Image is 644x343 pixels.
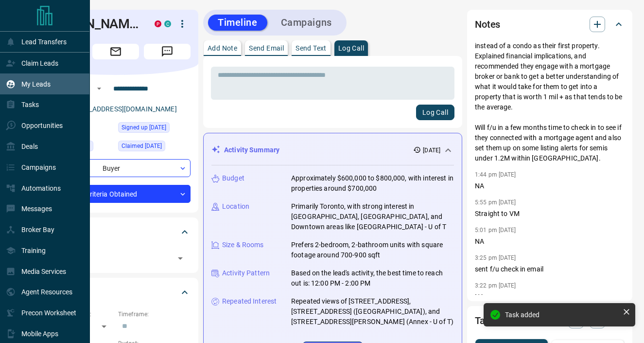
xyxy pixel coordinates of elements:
[475,236,625,247] p: NA
[208,45,237,52] p: Add Note
[475,227,516,234] p: 5:01 pm [DATE]
[475,264,625,274] p: sent f/u check in email
[222,296,277,307] p: Repeated Interest
[164,20,171,27] div: condos.ca
[291,173,454,194] p: Approximately $600,000 to $800,000, with interest in properties around $700,000
[291,296,454,327] p: Repeated views of [STREET_ADDRESS], [STREET_ADDRESS] ([GEOGRAPHIC_DATA]), and [STREET_ADDRESS][PE...
[118,141,191,154] div: Tue Jan 21 2025
[174,252,187,265] button: Open
[93,83,105,94] button: Open
[338,45,364,52] p: Log Call
[222,201,249,212] p: Location
[41,220,191,244] div: Tags
[41,16,140,32] h1: [PERSON_NAME]
[416,105,454,120] button: Log Call
[41,159,191,177] div: Buyer
[475,313,499,328] h2: Tasks
[222,173,244,183] p: Budget
[423,146,440,155] p: [DATE]
[122,141,162,151] span: Claimed [DATE]
[118,122,191,136] div: Sun Mar 10 2024
[144,44,191,59] span: Message
[41,185,191,203] div: Criteria Obtained
[475,254,516,261] p: 3:25 pm [DATE]
[505,311,619,319] div: Task added
[475,17,500,32] h2: Notes
[475,171,516,178] p: 1:44 pm [DATE]
[222,240,264,250] p: Size & Rooms
[291,268,454,289] p: Based on the lead's activity, the best time to reach out is: 12:00 PM - 2:00 PM
[224,145,279,155] p: Activity Summary
[475,181,625,191] p: NA
[208,15,267,31] button: Timeline
[271,15,342,31] button: Campaigns
[122,123,166,132] span: Signed up [DATE]
[475,13,625,36] div: Notes
[222,268,270,278] p: Activity Pattern
[67,105,177,113] a: [EMAIL_ADDRESS][DOMAIN_NAME]
[211,141,454,159] div: Activity Summary[DATE]
[291,201,454,232] p: Primarily Toronto, with strong interest in [GEOGRAPHIC_DATA], [GEOGRAPHIC_DATA], and Downtown are...
[155,20,161,27] div: property.ca
[92,44,139,59] span: Email
[475,31,625,163] p: Said they are not considering getting into a semi instead of a condo as their first property. Exp...
[249,45,284,52] p: Send Email
[475,209,625,219] p: Straight to VM
[118,310,191,319] p: Timeframe:
[41,281,191,304] div: Criteria
[475,282,516,289] p: 3:22 pm [DATE]
[475,292,625,302] p: NA
[475,199,516,206] p: 5:55 pm [DATE]
[296,45,327,52] p: Send Text
[291,240,454,260] p: Prefers 2-bedroom, 2-bathroom units with square footage around 700-900 sqft
[475,309,625,332] div: Tasks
